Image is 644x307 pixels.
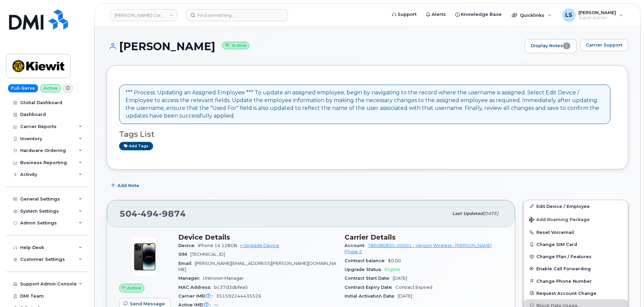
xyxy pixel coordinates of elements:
[178,243,198,248] span: Device
[178,276,203,281] span: Manager
[563,42,570,49] span: 1
[536,254,592,259] span: Change Plan / Features
[345,285,395,290] span: Contract Expiry Date
[127,285,141,291] span: Active
[524,275,628,287] button: Change Phone Number
[385,267,400,272] span: Eligible
[388,258,401,263] span: $0.00
[119,209,186,219] span: 504
[615,278,639,302] iframe: Messenger Launcher
[529,217,590,223] span: Add Roaming Package
[190,252,225,257] span: [TECHNICAL_ID]
[178,294,216,299] span: Carrier IMEI
[126,89,604,120] div: *** Process: Updating an Assigned Employee *** To update an assigned employee, begin by navigatin...
[524,200,628,212] a: Edit Device / Employee
[524,238,628,250] button: Change SIM Card
[345,276,393,281] span: Contract Start Date
[119,130,616,139] h3: Tags List
[216,294,261,299] span: 351592244435526
[452,211,483,216] span: Last updated
[524,250,628,263] button: Change Plan / Features
[198,243,237,248] span: iPhone 14 128GB
[345,233,503,241] h3: Carrier Details
[395,285,432,290] span: Contract Expired
[536,266,591,271] span: Enable Call Forwarding
[524,287,628,299] button: Request Account Change
[107,180,145,192] button: Add Note
[178,261,336,272] span: [PERSON_NAME][EMAIL_ADDRESS][PERSON_NAME][DOMAIN_NAME]
[240,243,279,248] a: + Upgrade Device
[483,211,498,216] span: [DATE]
[130,301,165,307] span: Send Message
[124,237,165,277] img: image20231002-3703462-njx0qo.jpeg
[138,209,159,219] span: 494
[525,39,577,53] a: Display Notes1
[398,294,412,299] span: [DATE]
[345,267,385,272] span: Upgrade Status
[178,261,195,266] span: Email
[393,276,407,281] span: [DATE]
[159,209,186,219] span: 9874
[524,226,628,238] button: Reset Voicemail
[524,263,628,275] button: Enable Call Forwarding
[178,233,336,241] h3: Device Details
[345,243,368,248] span: Account
[586,42,622,48] span: Carrier Support
[345,294,398,299] span: Initial Activation Date
[214,285,248,290] span: bc37d3dbfea5
[345,243,492,254] a: 786080835-00001 - Verizon Wireless - [PERSON_NAME] Phase 2
[524,212,628,226] button: Add Roaming Package
[222,42,249,50] small: Active
[117,182,139,189] span: Add Note
[178,285,214,290] span: MAC Address
[203,276,244,281] span: Unknown Manager
[119,142,153,150] a: Add tags
[178,252,190,257] span: SIM
[107,40,521,52] h1: [PERSON_NAME]
[345,258,388,263] span: Contract balance
[580,39,628,51] button: Carrier Support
